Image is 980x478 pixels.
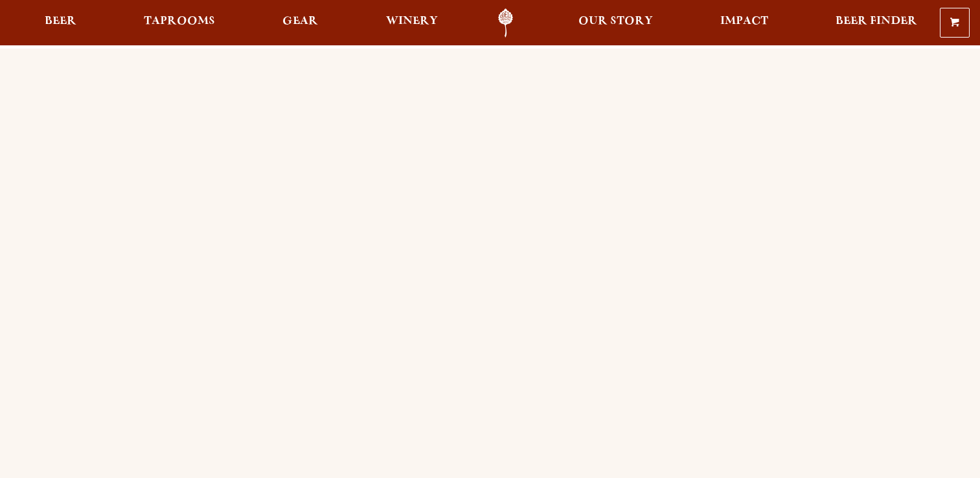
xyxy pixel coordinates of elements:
a: Beer [36,8,85,38]
a: Impact [712,8,777,38]
a: Our Story [570,8,661,38]
a: Odell Home [481,8,530,38]
span: Impact [720,16,768,27]
span: Winery [386,16,438,27]
a: Winery [378,8,446,38]
a: Beer Finder [827,8,926,38]
span: Our Story [578,16,653,27]
span: Beer [45,16,76,27]
a: Gear [274,8,326,38]
span: Taprooms [144,16,215,27]
span: Gear [282,16,318,27]
a: Taprooms [135,8,223,38]
span: Beer Finder [836,16,917,27]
